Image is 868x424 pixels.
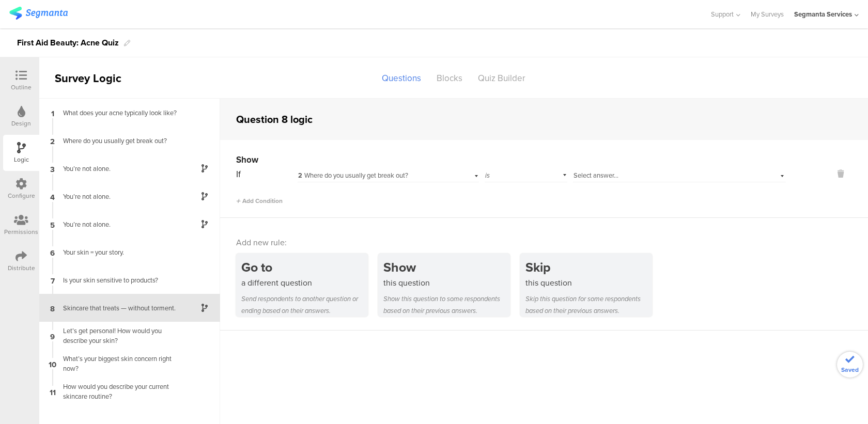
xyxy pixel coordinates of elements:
span: 6 [50,246,55,258]
span: 2 [50,135,55,146]
span: is [485,170,490,180]
div: Questions [374,69,429,87]
div: Let’s get personal! How would you describe your skin? [57,326,186,346]
div: Configure [8,191,35,200]
div: Blocks [429,69,470,87]
div: this question [383,277,510,289]
div: this question [525,277,652,289]
div: Segmanta Services [794,9,852,19]
span: 5 [50,218,55,230]
span: 8 [50,302,55,313]
div: Show this question to some respondents based on their previous answers. [383,293,510,317]
span: 9 [50,330,55,341]
div: Where do you usually get break out? [298,171,449,180]
div: How would you describe your current skincare routine? [57,382,186,401]
div: Logic [14,155,29,164]
div: Skincare that treats — without torment. [57,303,186,313]
span: Add Condition [236,196,283,206]
div: Go to [241,258,368,277]
div: Outline [11,83,32,92]
span: 3 [50,163,55,174]
div: You’re not alone. [57,164,186,174]
span: Support [711,9,734,19]
div: a different question [241,277,368,289]
span: 2 [298,171,302,180]
span: Saved [841,365,859,374]
span: Where do you usually get break out? [298,170,408,180]
div: If [236,168,297,181]
span: Select answer... [574,170,618,180]
div: Survey Logic [39,70,158,87]
div: You’re not alone. [57,219,186,229]
span: 7 [51,274,55,286]
div: Quiz Builder [470,69,533,87]
div: Is your skin sensitive to products? [57,275,186,285]
span: 10 [49,358,56,369]
div: Where do you usually get break out? [57,136,186,146]
div: You’re not alone. [57,192,186,201]
div: What does your acne typically look like? [57,108,186,118]
div: First Aid Beauty: Acne Quiz [17,35,119,51]
div: Show [383,258,510,277]
div: What’s your biggest skin concern right now? [57,354,186,373]
img: segmanta logo [9,7,68,20]
div: Question 8 logic [236,112,313,127]
div: Distribute [8,263,35,273]
div: Send respondents to another question or ending based on their answers. [241,293,368,317]
span: 1 [51,107,54,118]
div: Design [11,119,31,128]
span: 11 [50,386,56,397]
div: Permissions [4,227,38,237]
div: Add new rule: [236,237,853,248]
div: Your skin = your story. [57,247,186,257]
span: 4 [50,191,55,202]
span: Show [236,153,258,166]
div: Skip this question for some respondents based on their previous answers. [525,293,652,317]
div: Skip [525,258,652,277]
